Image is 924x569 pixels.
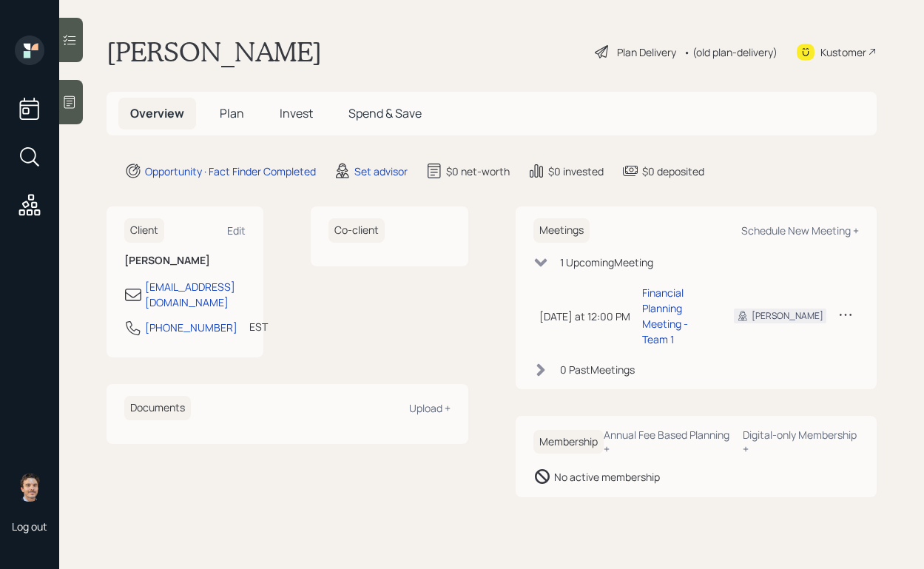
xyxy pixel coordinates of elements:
[560,362,635,377] div: 0 Past Meeting s
[107,36,322,68] h1: [PERSON_NAME]
[617,44,676,60] div: Plan Delivery
[533,218,590,243] h6: Meetings
[15,472,44,502] img: robby-grisanti-headshot.png
[539,309,630,324] div: [DATE] at 12:00 PM
[409,401,451,415] div: Upload +
[145,320,237,335] div: [PHONE_NUMBER]
[348,105,422,121] span: Spend & Save
[280,105,313,121] span: Invest
[328,218,385,243] h6: Co-client
[604,428,731,456] div: Annual Fee Based Planning +
[554,469,660,485] div: No active membership
[548,164,604,179] div: $0 invested
[354,164,408,179] div: Set advisor
[249,319,268,334] div: EST
[446,164,510,179] div: $0 net-worth
[560,255,653,270] div: 1 Upcoming Meeting
[124,396,191,420] h6: Documents
[684,44,778,60] div: • (old plan-delivery)
[752,309,823,323] div: [PERSON_NAME]
[743,428,859,456] div: Digital-only Membership +
[642,164,704,179] div: $0 deposited
[12,519,47,533] div: Log out
[642,285,711,347] div: Financial Planning Meeting - Team 1
[145,164,316,179] div: Opportunity · Fact Finder Completed
[741,223,859,238] div: Schedule New Meeting +
[220,105,244,121] span: Plan
[130,105,184,121] span: Overview
[145,279,246,310] div: [EMAIL_ADDRESS][DOMAIN_NAME]
[124,218,164,243] h6: Client
[820,44,866,60] div: Kustomer
[227,223,246,238] div: Edit
[533,430,604,454] h6: Membership
[124,255,246,267] h6: [PERSON_NAME]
